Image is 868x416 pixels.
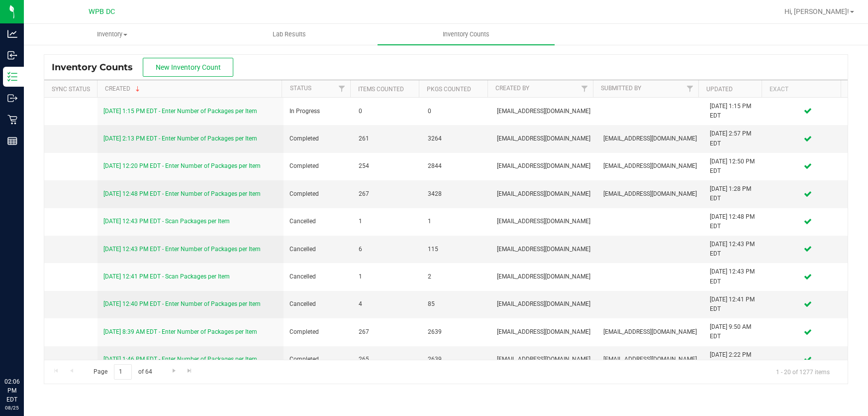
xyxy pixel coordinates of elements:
span: Hi, [PERSON_NAME]! [784,7,849,15]
a: Submitted By [601,85,641,92]
span: [EMAIL_ADDRESS][DOMAIN_NAME] [497,134,591,143]
span: Cancelled [289,272,347,281]
span: In Progress [289,107,347,116]
span: [EMAIL_ADDRESS][DOMAIN_NAME] [497,217,591,226]
a: Inventory Counts [378,24,555,45]
a: Go to the last page [183,364,197,378]
a: Items Counted [358,86,404,93]
div: [DATE] 12:43 PM EDT [710,267,762,286]
inline-svg: Outbound [7,93,17,103]
a: [DATE] 1:46 PM EDT - Enter Number of Packages per Item [103,356,257,363]
span: 4 [359,299,416,309]
span: 1 [428,217,485,226]
span: Inventory Counts [429,30,503,39]
inline-svg: Reports [7,136,17,146]
iframe: Resource center [10,336,40,366]
a: [DATE] 12:41 PM EDT - Scan Packages per Item [103,273,230,280]
a: Created By [495,85,529,92]
button: New Inventory Count [143,58,233,77]
span: 2639 [428,355,485,364]
span: Cancelled [289,299,347,309]
p: 02:06 PM EDT [4,377,19,404]
span: [EMAIL_ADDRESS][DOMAIN_NAME] [497,161,591,171]
a: Go to the next page [167,364,181,378]
span: Inventory Counts [52,62,143,73]
a: Inventory [24,24,201,45]
a: [DATE] 12:43 PM EDT - Enter Number of Packages per Item [103,246,261,253]
span: [EMAIL_ADDRESS][DOMAIN_NAME] [497,355,591,364]
a: Lab Results [201,24,378,45]
a: Pkgs Counted [427,86,471,93]
span: Completed [289,189,347,199]
a: Filter [334,80,350,97]
span: Completed [289,134,347,143]
th: Exact [762,80,841,98]
span: Lab Results [259,30,319,39]
span: 0 [359,107,416,116]
p: 08/25 [4,404,19,412]
div: [DATE] 1:28 PM EDT [710,184,762,203]
input: 1 [114,364,132,380]
a: Created [105,85,142,92]
a: Updated [706,86,733,93]
div: [DATE] 12:41 PM EDT [710,295,762,314]
span: 6 [359,245,416,254]
inline-svg: Analytics [7,29,17,39]
span: [EMAIL_ADDRESS][DOMAIN_NAME] [497,245,591,254]
a: Sync Status [52,86,90,93]
a: Filter [577,80,593,97]
span: 115 [428,245,485,254]
span: [EMAIL_ADDRESS][DOMAIN_NAME] [603,189,698,199]
div: [DATE] 1:15 PM EDT [710,102,762,121]
div: [DATE] 2:22 PM EDT [710,350,762,369]
div: [DATE] 12:50 PM EDT [710,157,762,176]
span: [EMAIL_ADDRESS][DOMAIN_NAME] [497,107,591,116]
span: [EMAIL_ADDRESS][DOMAIN_NAME] [497,189,591,199]
span: [EMAIL_ADDRESS][DOMAIN_NAME] [497,272,591,281]
span: Cancelled [289,245,347,254]
span: [EMAIL_ADDRESS][DOMAIN_NAME] [603,134,698,143]
span: Inventory [24,30,200,39]
a: [DATE] 8:39 AM EDT - Enter Number of Packages per Item [103,328,257,335]
div: [DATE] 12:48 PM EDT [710,212,762,231]
span: 85 [428,299,485,309]
span: WPB DC [89,7,115,16]
div: [DATE] 12:43 PM EDT [710,240,762,259]
span: 267 [359,189,416,199]
a: [DATE] 12:43 PM EDT - Scan Packages per Item [103,218,230,225]
span: 261 [359,134,416,143]
span: [EMAIL_ADDRESS][DOMAIN_NAME] [603,161,698,171]
span: [EMAIL_ADDRESS][DOMAIN_NAME] [497,327,591,337]
span: 3428 [428,189,485,199]
span: 1 [359,272,416,281]
a: [DATE] 12:20 PM EDT - Enter Number of Packages per Item [103,162,261,169]
span: 0 [428,107,485,116]
span: [EMAIL_ADDRESS][DOMAIN_NAME] [603,355,698,364]
iframe: Resource center unread badge [29,335,41,347]
span: 1 [359,217,416,226]
a: [DATE] 12:48 PM EDT - Enter Number of Packages per Item [103,190,261,197]
span: 2844 [428,161,485,171]
a: Status [290,85,311,92]
span: New Inventory Count [156,63,221,71]
span: 265 [359,355,416,364]
div: [DATE] 9:50 AM EDT [710,322,762,341]
span: [EMAIL_ADDRESS][DOMAIN_NAME] [603,327,698,337]
span: Completed [289,327,347,337]
inline-svg: Inventory [7,72,17,82]
span: Cancelled [289,217,347,226]
span: Completed [289,355,347,364]
a: [DATE] 12:40 PM EDT - Enter Number of Packages per Item [103,300,261,307]
div: [DATE] 2:57 PM EDT [710,129,762,148]
span: [EMAIL_ADDRESS][DOMAIN_NAME] [497,299,591,309]
span: 2639 [428,327,485,337]
span: 267 [359,327,416,337]
inline-svg: Inbound [7,50,17,60]
a: [DATE] 2:13 PM EDT - Enter Number of Packages per Item [103,135,257,142]
span: 3264 [428,134,485,143]
inline-svg: Retail [7,115,17,125]
a: [DATE] 1:15 PM EDT - Enter Number of Packages per Item [103,108,257,115]
span: 1 - 20 of 1277 items [768,364,838,379]
a: Filter [682,80,698,97]
span: 2 [428,272,485,281]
